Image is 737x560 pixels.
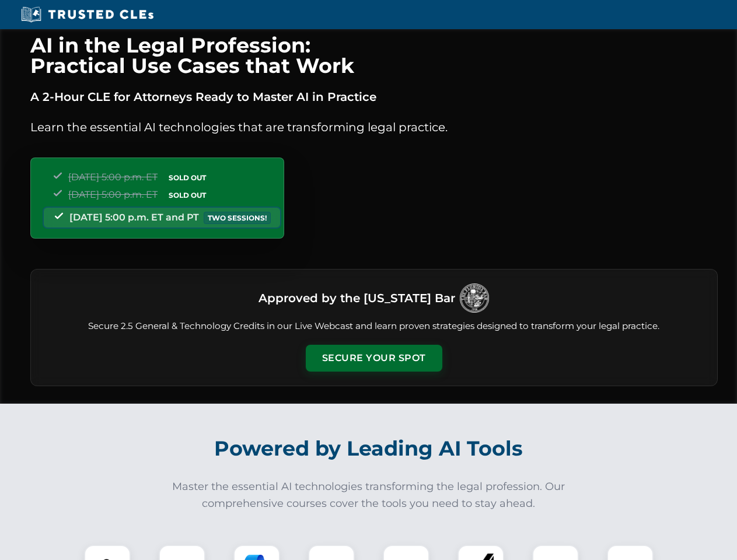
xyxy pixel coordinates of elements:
img: Trusted CLEs [18,6,157,23]
p: Secure 2.5 General & Technology Credits in our Live Webcast and learn proven strategies designed ... [45,320,703,333]
span: [DATE] 5:00 p.m. ET [68,189,158,200]
span: SOLD OUT [165,171,210,184]
h3: Approved by the [US_STATE] Bar [259,288,455,309]
p: A 2-Hour CLE for Attorneys Ready to Master AI in Practice [30,87,718,106]
p: Master the essential AI technologies transforming the legal profession. Our comprehensive courses... [165,478,573,512]
button: Secure Your Spot [306,345,442,372]
span: [DATE] 5:00 p.m. ET [68,171,158,183]
span: SOLD OUT [165,189,210,201]
img: Logo [460,283,489,313]
h1: AI in the Legal Profession: Practical Use Cases that Work [30,35,718,76]
h2: Powered by Leading AI Tools [46,428,692,469]
p: Learn the essential AI technologies that are transforming legal practice. [30,118,718,136]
